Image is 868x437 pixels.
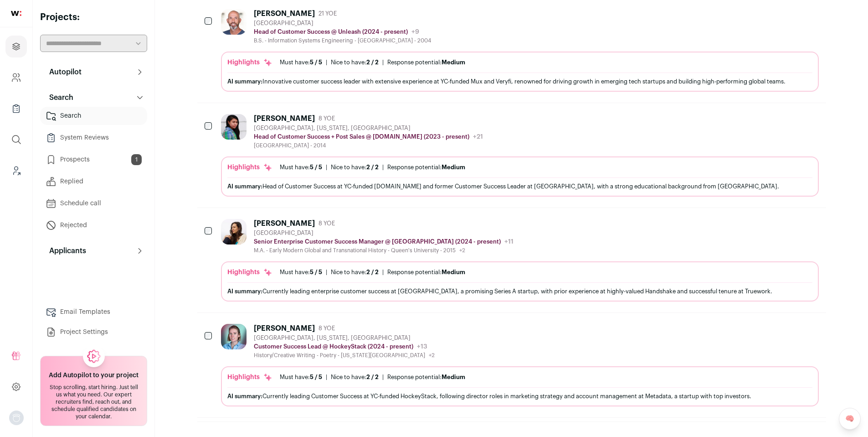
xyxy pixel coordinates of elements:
a: 🧠 [839,408,861,430]
img: 2c53f625c327fcb459802fdb8d1b4d5335d3cef816a0770e906da2f318e4fe7a [221,114,247,140]
div: [PERSON_NAME] [254,114,315,123]
div: Nice to have: [331,59,379,66]
span: +13 [417,343,427,350]
div: [PERSON_NAME] [254,219,315,228]
span: 5 / 5 [310,164,322,170]
div: B.S. - Information Systems Engineering - [GEOGRAPHIC_DATA] - 2004 [254,37,431,44]
div: Must have: [280,374,322,381]
a: Company and ATS Settings [5,67,27,88]
span: +9 [411,29,419,35]
a: [PERSON_NAME] 8 YOE [GEOGRAPHIC_DATA] Senior Enterprise Customer Success Manager @ [GEOGRAPHIC_DA... [221,219,819,302]
div: Highlights [227,268,272,277]
img: nopic.png [9,411,24,425]
button: Applicants [40,242,147,260]
span: 8 YOE [318,325,335,332]
h2: Add Autopilot to your project [49,371,139,380]
a: Add Autopilot to your project Stop scrolling, start hiring. Just tell us what you need. Our exper... [40,356,147,426]
span: 5 / 5 [310,374,322,380]
p: Senior Enterprise Customer Success Manager @ [GEOGRAPHIC_DATA] (2024 - present) [254,238,501,245]
div: [GEOGRAPHIC_DATA] [254,229,514,237]
span: Medium [442,374,465,380]
div: Stop scrolling, start hiring. Just tell us what you need. Our expert recruiters find, reach out, ... [46,384,141,420]
span: 2 / 2 [366,374,379,380]
div: Nice to have: [331,374,379,381]
div: Innovative customer success leader with extensive experience at YC-funded Mux and Veryfi, renowne... [227,77,812,86]
span: 8 YOE [318,220,335,227]
span: +21 [473,134,483,140]
a: Project Settings [40,323,147,341]
div: Must have: [280,59,322,66]
span: 2 / 2 [366,59,379,65]
button: Autopilot [40,63,147,81]
div: Must have: [280,164,322,171]
img: 261c8c052bba8309dc3f29f024237c8e38c21b65a521034adaa10fad09ca1ce5 [221,324,247,349]
a: Prospects1 [40,151,147,169]
div: Highlights [227,163,272,172]
span: 1 [131,154,142,165]
p: Autopilot [44,67,82,78]
div: Head of Customer Success at YC-funded [DOMAIN_NAME] and former Customer Success Leader at [GEOGRA... [227,182,812,191]
a: Company Lists [5,98,27,120]
span: 21 YOE [318,10,337,17]
a: Email Templates [40,303,147,321]
div: [GEOGRAPHIC_DATA], [US_STATE], [GEOGRAPHIC_DATA] [254,334,435,342]
div: Nice to have: [331,269,379,276]
span: AI summary: [227,393,262,399]
div: [PERSON_NAME] [254,9,315,18]
ul: | | [280,164,465,171]
div: Highlights [227,58,272,67]
p: Head of Customer Success + Post Sales @ [DOMAIN_NAME] (2023 - present) [254,133,469,140]
div: Response potential: [387,374,465,381]
span: +2 [459,248,465,253]
span: Medium [442,59,465,65]
img: 84a1d8210d962c36b0c84f929278de86889ab5da26d70782ade085c917e5b25f [221,9,247,35]
ul: | | [280,269,465,276]
a: Projects [5,36,27,57]
div: Nice to have: [331,164,379,171]
div: Response potential: [387,59,465,66]
span: AI summary: [227,288,262,294]
div: Currently leading Customer Success at YC-funded HockeyStack, following director roles in marketin... [227,391,812,401]
p: Customer Success Lead @ HockeyStack (2024 - present) [254,343,413,350]
a: Leads (Backoffice) [5,160,27,182]
span: +2 [429,353,435,358]
div: [GEOGRAPHIC_DATA] [254,20,431,27]
p: Applicants [44,245,86,256]
a: Schedule call [40,194,147,213]
span: 2 / 2 [366,269,379,275]
div: [GEOGRAPHIC_DATA] - 2014 [254,142,483,149]
a: [PERSON_NAME] 8 YOE [GEOGRAPHIC_DATA], [US_STATE], [GEOGRAPHIC_DATA] Head of Customer Success + P... [221,114,819,197]
span: 8 YOE [318,115,335,122]
a: System Reviews [40,129,147,147]
div: Must have: [280,269,322,276]
div: Response potential: [387,164,465,171]
span: 5 / 5 [310,269,322,275]
div: [PERSON_NAME] [254,324,315,333]
p: Search [44,92,73,103]
span: AI summary: [227,183,262,189]
div: Response potential: [387,269,465,276]
span: +11 [504,239,514,245]
div: Currently leading enterprise customer success at [GEOGRAPHIC_DATA], a promising Series A startup,... [227,286,812,296]
p: Head of Customer Success @ Unleash (2024 - present) [254,28,408,36]
span: 2 / 2 [366,164,379,170]
a: Rejected [40,216,147,234]
img: wellfound-shorthand-0d5821cbd27db2630d0214b213865d53afaa358527fdda9d0ea32b1df1b89c2c.svg [11,11,21,16]
div: [GEOGRAPHIC_DATA], [US_STATE], [GEOGRAPHIC_DATA] [254,125,483,132]
h2: Projects: [40,11,147,24]
a: Replied [40,172,147,191]
div: History/Creative Writing - Poetry - [US_STATE][GEOGRAPHIC_DATA] [254,352,435,359]
ul: | | [280,374,465,381]
button: Search [40,88,147,107]
button: Open dropdown [9,411,24,425]
div: Highlights [227,373,272,382]
ul: | | [280,59,465,66]
a: [PERSON_NAME] 21 YOE [GEOGRAPHIC_DATA] Head of Customer Success @ Unleash (2024 - present) +9 B.S... [221,9,819,92]
span: Medium [442,164,465,170]
a: [PERSON_NAME] 8 YOE [GEOGRAPHIC_DATA], [US_STATE], [GEOGRAPHIC_DATA] Customer Success Lead @ Hock... [221,324,819,406]
span: AI summary: [227,78,262,84]
div: M.A. - Early Modern Global and Transnational History - Queen's University - 2015 [254,247,514,254]
img: ff4bb3dafe26fb2265c7e70efc02bb7348eb960b1c98ac86a1ddb5be98bb07e7 [221,219,247,245]
a: Search [40,107,147,125]
span: 5 / 5 [310,59,322,65]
